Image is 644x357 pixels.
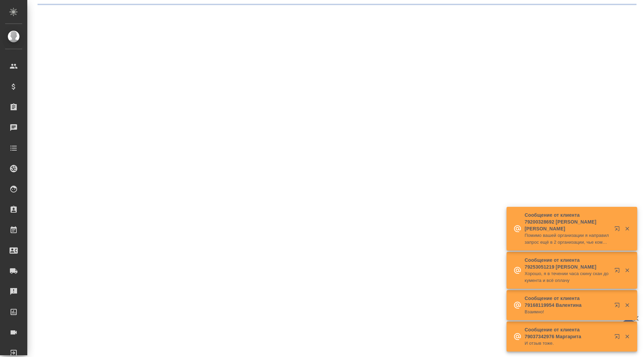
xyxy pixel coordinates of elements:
[525,232,610,246] p: Помимо вашей организации я направил запрос ещё в 2 организации, чье коммерческое предложение будет б
[525,326,610,340] p: Сообщение от клиента 79037342976 Маргарита
[620,267,634,273] button: Закрыть
[620,333,634,340] button: Закрыть
[610,263,627,280] button: Открыть в новой вкладке
[620,226,634,232] button: Закрыть
[525,340,610,347] p: И отзыв тоже.
[525,212,610,232] p: Сообщение от клиента 79200328692 [PERSON_NAME] [PERSON_NAME]
[525,270,610,284] p: Хорошо, я в течении часа скину скан документа и всё оплачу
[525,309,610,315] p: Взаимно!
[610,330,627,346] button: Открыть в новой вкладке
[620,302,634,308] button: Закрыть
[610,298,627,315] button: Открыть в новой вкладке
[525,257,610,270] p: Сообщение от клиента 79253051219 [PERSON_NAME]
[610,222,627,238] button: Открыть в новой вкладке
[525,295,610,309] p: Сообщение от клиента 79168119954 Валентина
